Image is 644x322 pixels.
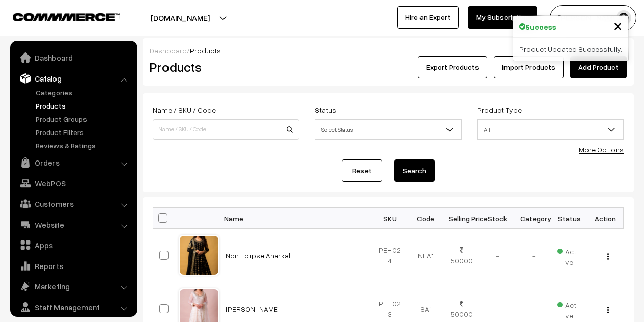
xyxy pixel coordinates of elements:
button: [DOMAIN_NAME] [115,5,245,31]
div: / [150,45,627,56]
img: user [616,10,631,25]
a: [PERSON_NAME] [226,305,280,313]
a: Staff Management [13,298,134,316]
a: WebPOS [13,174,134,193]
a: Dashboard [13,48,134,67]
a: Marketing [13,277,134,296]
th: Code [408,208,444,229]
h2: Products [150,59,298,75]
div: Product Updated Successfully. [513,38,628,61]
a: More Options [579,145,624,154]
a: COMMMERCE [13,10,102,22]
a: Product Filters [33,127,134,138]
img: Menu [607,253,609,260]
span: Active [557,244,581,267]
a: Add Product [570,56,627,78]
a: Dashboard [150,46,187,55]
a: Apps [13,236,134,254]
button: [PERSON_NAME] [550,5,636,31]
a: Product Groups [33,114,134,124]
td: - [480,229,516,282]
input: Name / SKU / Code [153,119,299,140]
td: NEA1 [408,229,444,282]
a: Hire an Expert [397,6,459,29]
span: Select Status [315,119,461,140]
a: Website [13,216,134,234]
img: COMMMERCE [13,13,120,21]
a: Reset [342,159,382,182]
th: SKU [372,208,408,229]
a: Reviews & Ratings [33,140,134,151]
a: Products [33,100,134,111]
span: All [478,121,623,139]
strong: Success [525,21,556,32]
label: Status [315,104,337,115]
a: Reports [13,257,134,275]
span: All [477,119,624,140]
a: Import Products [494,56,564,78]
th: Category [516,208,552,229]
a: Catalog [13,69,134,88]
a: Noir Eclipse Anarkali [226,251,292,260]
td: 50000 [444,229,480,282]
button: Close [613,18,622,33]
td: - [516,229,552,282]
span: Products [190,46,221,55]
label: Product Type [477,104,522,115]
a: Orders [13,153,134,172]
label: Name / SKU / Code [153,104,216,115]
span: Active [557,297,581,321]
a: Categories [33,87,134,98]
th: Action [587,208,624,229]
img: Menu [607,307,609,313]
button: Search [394,159,435,182]
span: Select Status [315,121,461,139]
a: Customers [13,195,134,213]
a: My Subscription [468,6,537,29]
th: Status [551,208,587,229]
button: Export Products [418,56,487,78]
span: × [613,16,622,35]
th: Selling Price [444,208,480,229]
td: PEH024 [372,229,408,282]
th: Stock [480,208,516,229]
th: Name [219,208,372,229]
